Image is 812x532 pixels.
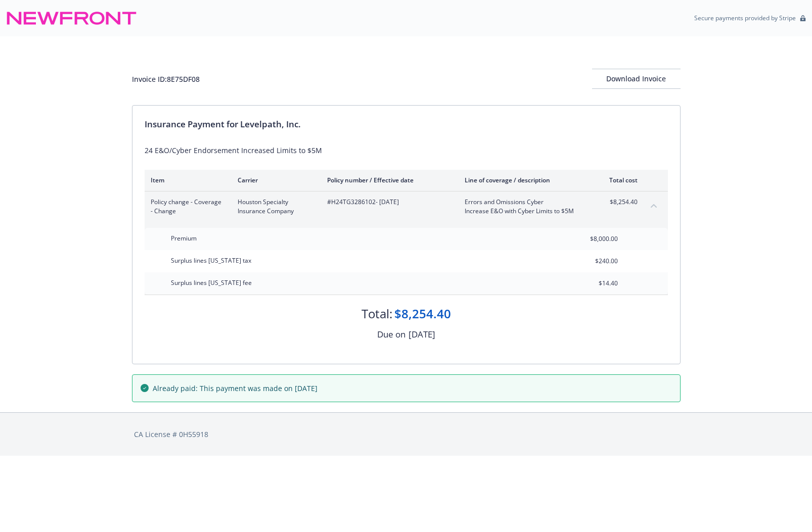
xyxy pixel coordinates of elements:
[558,254,624,269] input: 0.00
[153,383,318,394] span: Already paid: This payment was made on [DATE]
[238,198,311,216] span: Houston Specialty Insurance Company
[592,69,681,88] div: Download Invoice
[646,198,662,214] button: collapse content
[238,176,311,184] div: Carrier
[145,118,668,131] div: Insurance Payment for Levelpath, Inc.
[465,198,583,207] span: Errors and Omissions Cyber
[134,429,679,440] div: CA License # 0H55918
[394,305,451,322] div: $8,254.40
[132,74,200,84] div: Invoice ID: 8E75DF08
[558,231,624,247] input: 0.00
[171,256,251,265] span: Surplus lines [US_STATE] tax
[151,176,221,184] div: Item
[465,198,583,216] span: Errors and Omissions CyberIncrease E&O with Cyber Limits to $5M
[465,176,583,184] div: Line of coverage / description
[171,234,197,243] span: Premium
[377,328,405,341] div: Due on
[592,69,681,89] button: Download Invoice
[362,305,392,322] div: Total:
[694,14,796,22] p: Secure payments provided by Stripe
[327,198,448,207] span: #H24TG3286102 - [DATE]
[600,198,638,207] span: $8,254.40
[145,191,668,222] div: Policy change - Coverage - ChangeHouston Specialty Insurance Company#H24TG3286102- [DATE]Errors a...
[151,198,221,216] span: Policy change - Coverage - Change
[171,278,252,287] span: Surplus lines [US_STATE] fee
[600,176,638,184] div: Total cost
[327,176,448,184] div: Policy number / Effective date
[465,207,583,216] span: Increase E&O with Cyber Limits to $5M
[558,276,624,291] input: 0.00
[409,328,435,341] div: [DATE]
[145,145,668,156] div: 24 E&O/Cyber Endorsement Increased Limits to $5M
